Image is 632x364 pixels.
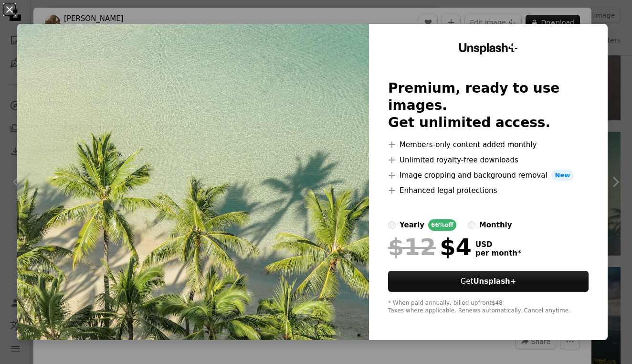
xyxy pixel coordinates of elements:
[388,170,589,181] li: Image cropping and background removal
[388,235,436,259] span: $12
[428,219,456,231] div: 66% off
[388,221,396,229] input: yearly66%off
[388,154,589,166] li: Unlimited royalty-free downloads
[388,80,589,131] h2: Premium, ready to use images. Get unlimited access.
[468,221,475,229] input: monthly
[475,249,521,257] span: per month *
[388,185,589,196] li: Enhanced legal protections
[388,300,589,315] div: * When paid annually, billed upfront $48 Taxes where applicable. Renews automatically. Cancel any...
[551,170,574,181] span: New
[473,277,516,286] strong: Unsplash+
[475,240,521,249] span: USD
[479,219,512,231] div: monthly
[388,235,472,259] div: $4
[388,139,589,150] li: Members-only content added monthly
[388,271,589,292] button: GetUnsplash+
[400,219,424,231] div: yearly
